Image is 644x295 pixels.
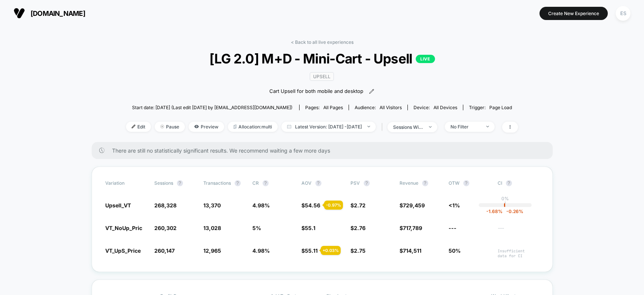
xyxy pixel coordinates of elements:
[154,180,173,186] span: Sessions
[203,225,221,231] span: 13,028
[498,180,539,186] span: CI
[400,247,421,254] span: $
[132,105,292,110] span: Start date: [DATE] (Last edit [DATE] by [EMAIL_ADDRESS][DOMAIN_NAME])
[11,7,88,19] button: [DOMAIN_NAME]
[504,201,506,207] p: |
[305,247,318,254] span: 55.11
[416,55,435,63] p: LIVE
[429,126,432,128] img: end
[354,247,366,254] span: 2.75
[350,202,366,209] span: $
[154,247,175,254] span: 260,147
[450,124,481,130] div: No Filter
[380,105,402,110] span: All Visitors
[160,125,164,128] img: end
[105,202,131,209] span: Upsell_VT
[126,122,151,132] span: Edit
[301,225,315,231] span: $
[310,72,334,81] span: Upsell
[252,202,270,209] span: 4.98 %
[269,88,363,95] span: Cart Upsell for both mobile and desktop
[31,9,85,17] span: [DOMAIN_NAME]
[380,122,387,133] span: |
[403,247,421,254] span: 714,511
[449,225,456,231] span: ---
[393,124,423,130] div: sessions with impression
[132,125,135,128] img: edit
[350,247,366,254] span: $
[506,180,512,186] button: ?
[498,249,539,258] span: Insufficient data for CI
[469,105,512,110] div: Trigger:
[489,105,512,110] span: Page Load
[105,225,142,231] span: VT_NoUp_Pric
[354,225,366,231] span: 2.76
[324,201,343,210] div: - 0.97 %
[305,105,343,110] div: Pages:
[449,202,460,209] span: <1%
[203,180,231,186] span: Transactions
[503,209,523,214] span: -0.26 %
[616,6,630,21] div: ES
[291,39,354,45] a: < Back to all live experiences
[235,180,241,186] button: ?
[403,225,422,231] span: 717,789
[189,122,224,132] span: Preview
[400,202,425,209] span: $
[228,122,278,132] span: Allocation: multi
[155,122,185,132] span: Pause
[400,225,422,231] span: $
[234,125,237,129] img: rebalance
[321,246,341,255] div: + 0.03 %
[367,126,370,127] img: end
[323,105,343,110] span: all pages
[539,7,608,20] button: Create New Experience
[14,8,25,19] img: Visually logo
[105,180,147,186] span: Variation
[354,202,366,209] span: 2.72
[315,180,321,186] button: ?
[203,202,221,209] span: 13,370
[252,180,259,186] span: CR
[613,6,633,21] button: ES
[422,180,428,186] button: ?
[203,247,221,254] span: 12,965
[463,180,469,186] button: ?
[305,225,315,231] span: 55.1
[146,51,498,66] span: [LG 2.0] M+D - Mini-Cart - Upsell
[364,180,370,186] button: ?
[486,126,489,127] img: end
[355,105,402,110] div: Audience:
[498,226,539,232] span: ---
[252,247,270,254] span: 4.98 %
[501,196,509,201] p: 0%
[287,125,291,128] img: calendar
[301,180,312,186] span: AOV
[105,247,141,254] span: VT_UpS_Price
[177,180,183,186] button: ?
[305,202,320,209] span: 54.56
[263,180,269,186] button: ?
[449,180,490,186] span: OTW
[350,180,360,186] span: PSV
[486,209,503,214] span: -1.68 %
[449,247,461,254] span: 50%
[281,122,376,132] span: Latest Version: [DATE] - [DATE]
[301,247,318,254] span: $
[433,105,457,110] span: all devices
[252,225,261,231] span: 5 %
[403,202,425,209] span: 729,459
[112,147,538,154] span: There are still no statistically significant results. We recommend waiting a few more days
[301,202,320,209] span: $
[154,225,177,231] span: 260,302
[154,202,177,209] span: 268,328
[350,225,366,231] span: $
[400,180,418,186] span: Revenue
[407,105,463,110] span: Device:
